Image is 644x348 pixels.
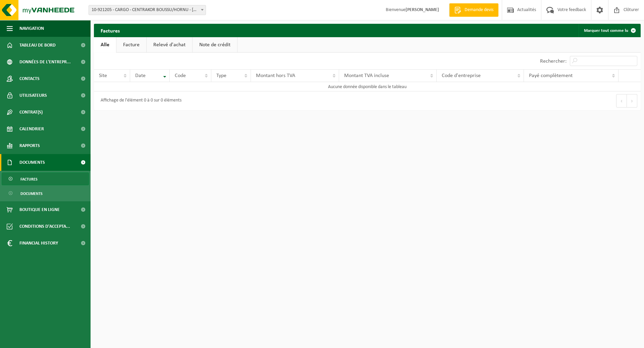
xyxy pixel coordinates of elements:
[2,172,89,185] a: Factures
[19,70,40,87] span: Contacts
[463,7,495,13] span: Demande devis
[19,201,60,218] span: Boutique en ligne
[116,37,146,53] a: Facture
[3,333,112,348] iframe: chat widget
[540,59,567,64] label: Rechercher:
[2,187,89,200] a: Documents
[19,137,40,154] span: Rapports
[19,235,58,252] span: Financial History
[193,37,237,53] a: Note de crédit
[344,73,389,78] span: Montant TVA incluse
[19,121,44,137] span: Calendrier
[94,37,116,53] a: Alle
[579,24,640,37] button: Marquer tout comme lu
[20,173,38,186] span: Factures
[135,73,146,78] span: Date
[99,73,107,78] span: Site
[97,95,181,107] div: Affichage de l'élément 0 à 0 sur 0 éléments
[147,37,192,53] a: Relevé d'achat
[216,73,226,78] span: Type
[449,3,498,17] a: Demande devis
[442,73,481,78] span: Code d'entreprise
[627,94,637,108] button: Next
[19,20,44,37] span: Navigation
[19,87,47,104] span: Utilisateurs
[19,37,56,54] span: Tableau de bord
[175,73,186,78] span: Code
[89,5,206,15] span: 10-921205 - CARGO - CENTRAKOR BOUSSU/HORNU - HORNU
[19,218,70,235] span: Conditions d'accepta...
[94,24,126,37] h2: Factures
[256,73,295,78] span: Montant hors TVA
[406,7,439,12] strong: [PERSON_NAME]
[19,154,45,171] span: Documents
[19,104,43,121] span: Contrat(s)
[94,82,641,91] td: Aucune donnée disponible dans le tableau
[89,5,206,15] span: 10-921205 - CARGO - CENTRAKOR BOUSSU/HORNU - HORNU
[20,187,43,200] span: Documents
[529,73,573,78] span: Payé complètement
[616,94,627,108] button: Previous
[19,54,71,70] span: Données de l'entrepr...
